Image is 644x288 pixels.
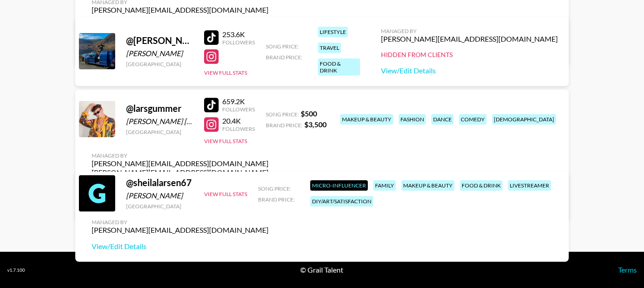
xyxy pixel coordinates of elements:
div: makeup & beauty [340,114,393,125]
div: dance [431,114,454,125]
div: comedy [459,114,487,125]
div: [PERSON_NAME][EMAIL_ADDRESS][DOMAIN_NAME] [92,168,268,177]
div: Followers [222,106,255,113]
span: Brand Price: [266,122,302,129]
a: Terms [618,265,637,274]
div: [GEOGRAPHIC_DATA] [126,129,193,135]
div: @ sheilalarsen67 [126,177,193,188]
div: Managed By [381,28,558,34]
span: Song Price: [258,185,291,192]
a: View/Edit Details [92,242,268,251]
div: travel [318,43,341,53]
div: @ [PERSON_NAME] [126,35,193,46]
div: v 1.7.100 [7,267,25,273]
div: Micro-Influencer [310,180,368,191]
div: @ larsgummer [126,103,193,114]
div: Followers [222,125,255,132]
div: [PERSON_NAME][EMAIL_ADDRESS][DOMAIN_NAME] [92,159,268,168]
span: Song Price: [266,43,299,50]
div: [GEOGRAPHIC_DATA] [126,61,193,67]
div: food & drink [318,58,360,76]
a: View/Edit Details [381,66,558,75]
div: [PERSON_NAME][EMAIL_ADDRESS][DOMAIN_NAME] [92,226,268,235]
div: food & drink [460,180,503,191]
button: View Full Stats [204,191,247,197]
div: makeup & beauty [401,180,454,191]
div: © Grail Talent [300,265,343,274]
div: lifestyle [318,27,348,37]
span: Brand Price: [266,54,302,61]
div: Managed By [92,152,268,159]
button: View Full Stats [204,69,247,76]
strong: $ 500 [301,109,317,118]
div: [GEOGRAPHIC_DATA] [126,203,193,210]
div: diy/art/satisfaction [310,196,373,206]
div: Hidden from Clients [381,51,558,59]
div: [PERSON_NAME][EMAIL_ADDRESS][DOMAIN_NAME] [381,34,558,43]
div: fashion [399,114,426,125]
div: Managed By [92,219,268,226]
span: Song Price: [266,111,299,118]
div: 659.2K [222,97,255,106]
div: [PERSON_NAME][EMAIL_ADDRESS][DOMAIN_NAME] [92,5,268,14]
div: Followers [222,39,255,46]
div: livestreamer [508,180,551,191]
button: View Full Stats [204,138,247,144]
div: 253.6K [222,30,255,39]
div: 20.4K [222,116,255,125]
div: [PERSON_NAME] [126,191,193,200]
div: [PERSON_NAME] [126,49,193,58]
strong: $ 3,500 [304,120,327,129]
div: [PERSON_NAME] [PERSON_NAME] [126,117,193,126]
div: family [373,180,396,191]
div: [DEMOGRAPHIC_DATA] [492,114,556,125]
span: Brand Price: [258,196,295,203]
